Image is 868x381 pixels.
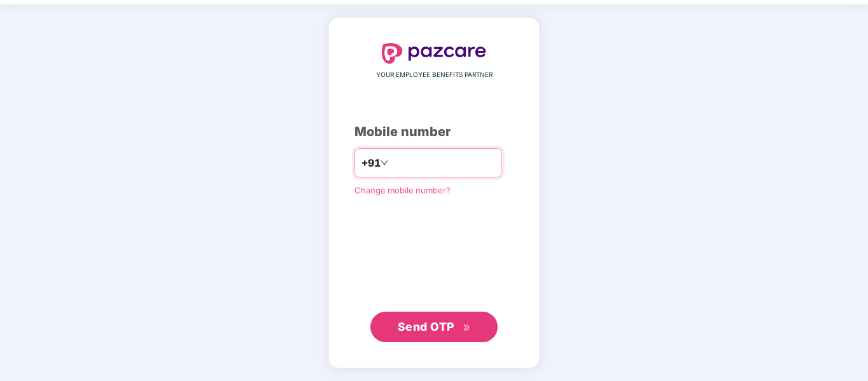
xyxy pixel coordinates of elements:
[376,70,493,80] span: YOUR EMPLOYEE BENEFITS PARTNER
[463,324,471,332] span: double-right
[382,43,486,64] img: logo
[361,155,381,171] span: +91
[354,122,514,142] div: Mobile number
[354,185,451,195] a: Change mobile number?
[398,320,454,333] span: Send OTP
[381,159,388,167] span: down
[370,312,498,342] button: Send OTPdouble-right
